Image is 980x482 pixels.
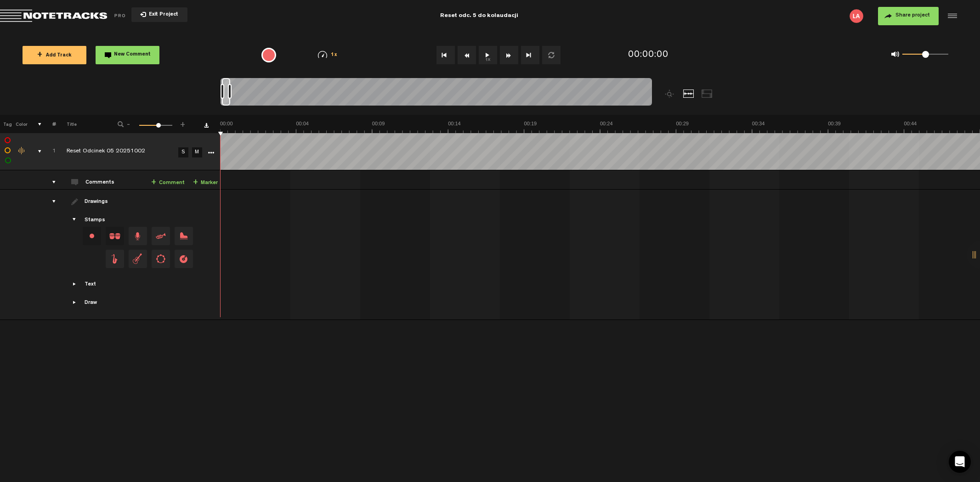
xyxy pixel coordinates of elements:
[42,190,56,320] td: drawings
[125,120,132,126] span: -
[43,147,57,156] div: Click to change the order number
[175,227,193,245] span: Drag and drop a stamp
[43,197,57,206] div: drawings
[43,178,57,187] div: comments
[436,46,455,64] button: Go to beginning
[479,46,497,64] button: 1x
[14,133,28,170] td: Change the color of the waveform
[500,46,518,64] button: Fast Forward
[83,227,101,245] div: Change stamp color.To change the color of an existing stamp, select the stamp on the right and th...
[15,147,29,155] div: Change the color of the waveform
[106,250,124,268] span: Drag and drop a stamp
[949,451,971,473] div: Open Intercom Messenger
[458,46,476,64] button: Rewind
[67,147,186,157] div: Click to edit the title
[71,299,79,306] span: Showcase draw menu
[28,133,42,170] td: comments, stamps & drawings
[131,7,187,22] button: Exit Project
[85,198,110,206] div: Drawings
[628,49,668,62] div: 00:00:00
[146,12,178,17] span: Exit Project
[878,7,939,25] button: Share project
[152,250,170,268] span: Drag and drop a stamp
[85,217,105,224] div: Stamps
[85,299,97,307] div: Draw
[85,281,96,289] div: Text
[192,147,202,157] a: M
[29,147,43,156] div: comments, stamps & drawings
[56,133,176,170] td: Click to edit the title Reset Odcinek 05 20251002
[178,147,188,157] a: S
[895,13,930,18] span: Share project
[261,48,276,62] div: {{ tooltip_message }}
[14,115,28,133] th: Color
[521,46,539,64] button: Go to end
[318,51,327,58] img: speedometer.svg
[42,115,56,133] th: #
[179,120,187,126] span: +
[319,5,639,28] div: Reset odc. 5 do kolaudacji
[37,53,72,58] span: Add Track
[129,250,147,268] span: Drag and drop a stamp
[71,280,79,288] span: Showcase text
[151,178,185,188] a: Comment
[23,46,86,64] button: +Add Track
[129,227,147,245] span: Drag and drop a stamp
[56,115,105,133] th: Title
[42,170,56,190] td: comments
[152,227,170,245] span: Drag and drop a stamp
[193,179,198,186] span: +
[206,148,215,156] a: More
[193,178,218,188] a: Marker
[440,5,518,28] div: Reset odc. 5 do kolaudacji
[37,51,42,59] span: +
[331,53,337,58] span: 1x
[304,51,351,59] div: 1x
[71,216,79,224] span: Showcase stamps
[151,179,156,186] span: +
[204,123,209,128] a: Download comments
[106,227,124,245] span: Drag and drop a stamp
[850,9,863,23] img: letters
[114,52,151,57] span: New Comment
[542,46,561,64] button: Loop
[96,46,159,64] button: New Comment
[175,250,193,268] span: Drag and drop a stamp
[42,133,56,170] td: Click to change the order number 1
[85,179,116,187] div: Comments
